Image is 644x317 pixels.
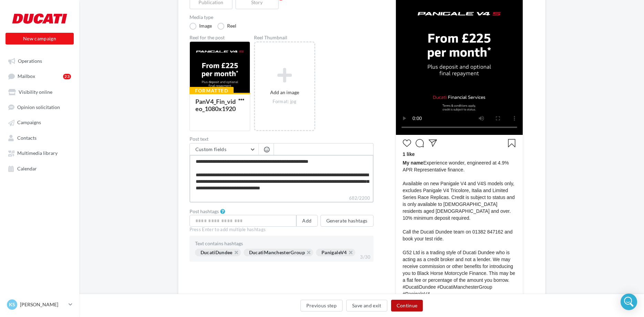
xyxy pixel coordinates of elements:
[254,35,315,40] div: Reel Thumbnail
[403,151,516,159] div: 1 like
[195,146,227,152] span: Custom fields
[320,215,374,227] button: Generate hashtags
[195,249,241,256] div: DucatiDundee
[190,143,258,155] button: Custom fields
[190,35,250,40] div: Reel for the post
[416,139,424,147] svg: Commenter
[346,300,387,311] button: Save and exit
[18,73,35,79] span: Mailbox
[300,300,343,311] button: Previous step
[190,87,234,95] div: Formatted
[19,89,52,95] span: Visibility online
[18,58,42,64] span: Operations
[4,86,75,98] a: Visibility online
[391,300,423,311] button: Continue
[403,159,516,297] span: Experience wonder, engineered at 4.9% APR Representative finance. Available on new Panigale V4 an...
[316,249,355,256] div: PanigaleV4
[20,301,66,308] p: [PERSON_NAME]
[190,15,374,20] label: Media type
[195,241,368,246] div: Text contains hashtags
[429,139,437,147] svg: Partager la publication
[190,137,374,141] label: Post text
[63,74,71,79] div: 23
[403,160,423,166] span: My name
[17,166,37,171] span: Calendar
[17,150,58,156] span: Multimedia library
[190,195,374,202] label: 682/2200
[4,101,75,113] a: Opinion solicitation
[190,209,219,214] label: Post hashtags
[403,139,411,147] svg: J’aime
[296,215,317,227] button: Add
[17,120,41,126] span: Campaigns
[4,116,75,128] a: Campaigns
[4,55,75,67] a: Operations
[6,33,74,44] button: New campaign
[17,135,37,141] span: Contacts
[9,301,15,308] span: KS
[217,23,236,30] label: Reel
[357,253,373,262] div: 3/30
[508,139,516,147] svg: Enregistrer
[190,23,212,30] label: Image
[6,298,74,311] a: KS [PERSON_NAME]
[244,249,313,256] div: DucatiManchesterGroup
[195,98,236,112] div: PanV4_Fin_video_1080x1920
[4,131,75,144] a: Contacts
[4,70,75,82] a: Mailbox23
[621,294,637,310] div: Open Intercom Messenger
[190,227,374,233] div: Press Enter to add multiple hashtags
[4,162,75,175] a: Calendar
[4,147,75,159] a: Multimedia library
[17,104,60,110] span: Opinion solicitation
